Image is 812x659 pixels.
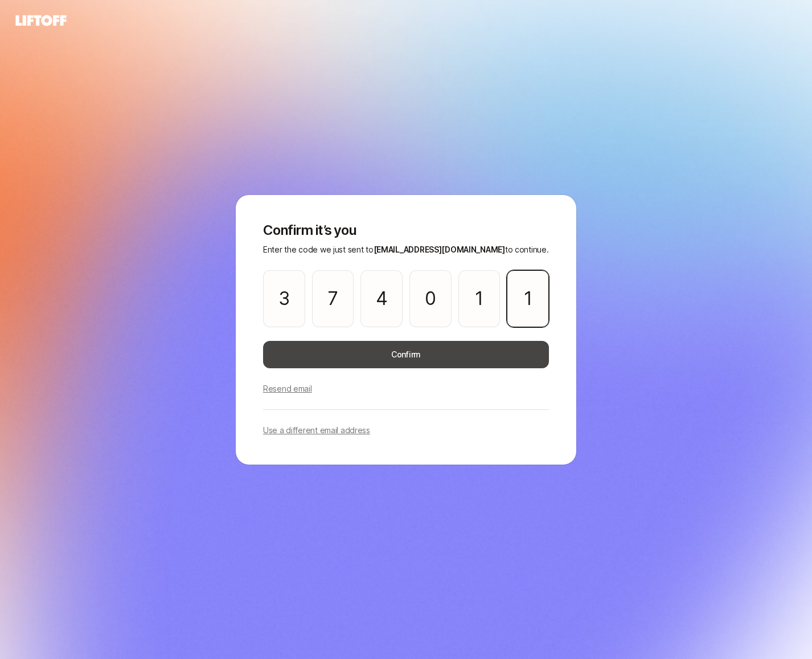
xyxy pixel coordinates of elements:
input: Please enter OTP character 6 [507,270,549,327]
p: Enter the code we just sent to to continue. [263,243,549,257]
p: Resend email [263,382,312,396]
input: Please enter OTP character 2 [312,270,354,327]
input: Please enter OTP character 4 [409,270,452,327]
p: Confirm it’s you [263,222,549,238]
p: Use a different email address [263,424,370,437]
button: Confirm [263,341,549,368]
input: Please enter OTP character 1 [263,270,305,327]
input: Please enter OTP character 3 [360,270,403,327]
input: Please enter OTP character 5 [458,270,501,327]
span: [EMAIL_ADDRESS][DOMAIN_NAME] [374,245,505,254]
